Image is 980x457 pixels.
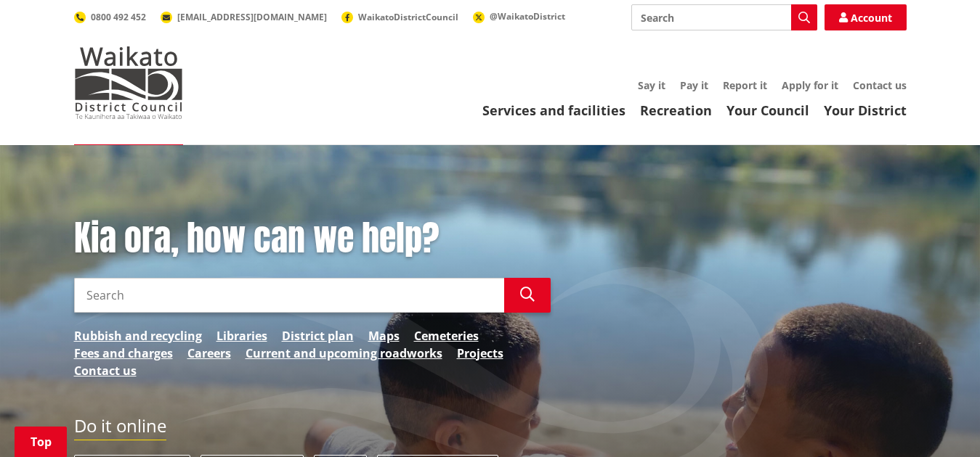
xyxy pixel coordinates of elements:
[457,345,503,362] a: Projects
[246,345,442,362] a: Current and upcoming roadworks
[358,11,458,23] span: WaikatoDistrictCouncil
[74,362,137,379] a: Contact us
[640,102,712,119] a: Recreation
[723,78,767,92] a: Report it
[216,327,267,345] a: Libraries
[782,78,838,92] a: Apply for it
[74,46,183,119] img: Waikato District Council - Te Kaunihera aa Takiwaa o Waikato
[74,218,551,260] h1: Kia ora, how can we help?
[726,102,809,119] a: Your Council
[473,10,565,22] a: @WaikatoDistrict
[91,11,146,23] span: 0800 492 452
[74,327,202,345] a: Rubbish and recycling
[368,327,400,345] a: Maps
[490,10,565,22] span: @WaikatoDistrict
[631,4,817,30] input: Search input
[853,78,907,92] a: Contact us
[161,11,327,23] a: [EMAIL_ADDRESS][DOMAIN_NAME]
[824,102,907,119] a: Your District
[15,427,67,457] a: Top
[638,78,665,92] a: Say it
[414,327,479,345] a: Cemeteries
[482,102,625,119] a: Services and facilities
[187,345,231,362] a: Careers
[74,11,146,23] a: 0800 492 452
[74,278,504,313] input: Search input
[177,11,327,23] span: [EMAIL_ADDRESS][DOMAIN_NAME]
[74,345,173,362] a: Fees and charges
[341,11,458,23] a: WaikatoDistrictCouncil
[74,416,166,441] h2: Do it online
[680,78,708,92] a: Pay it
[825,4,907,30] a: Account
[282,327,354,345] a: District plan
